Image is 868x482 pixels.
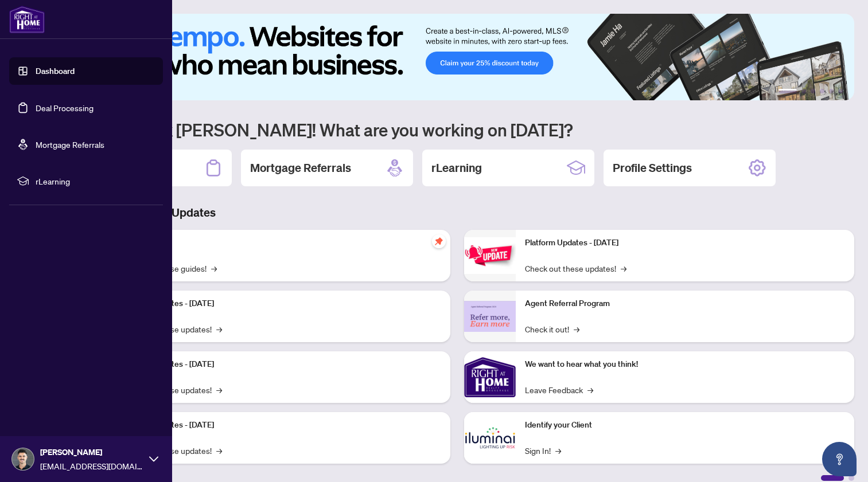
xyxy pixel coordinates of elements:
[216,444,222,457] span: →
[525,297,846,310] p: Agent Referral Program
[216,383,222,396] span: →
[525,358,846,371] p: We want to hear what you think!
[829,89,834,93] button: 5
[464,237,516,273] img: Platform Updates - June 23, 2025
[822,442,857,476] button: Open asap
[432,234,446,248] span: pushpin
[60,119,854,140] h1: Welcome back [PERSON_NAME]! What are you working on [DATE]?
[211,262,217,275] span: →
[40,446,143,459] span: [PERSON_NAME]
[525,323,579,335] a: Check it out!→
[120,237,441,249] p: Self-Help
[60,14,854,100] img: Slide 0
[587,383,593,396] span: →
[464,412,516,464] img: Identify your Client
[36,103,94,113] a: Deal Processing
[40,460,143,472] span: [EMAIL_ADDRESS][DOMAIN_NAME]
[525,383,593,396] a: Leave Feedback→
[525,237,846,249] p: Platform Updates - [DATE]
[779,89,797,93] button: 1
[801,89,806,93] button: 2
[250,160,351,176] h2: Mortgage Referrals
[820,89,824,93] button: 4
[36,139,104,150] a: Mortgage Referrals
[464,351,516,403] img: We want to hear what you think!
[60,205,854,221] h3: Brokerage & Industry Updates
[120,419,441,432] p: Platform Updates - [DATE]
[525,262,626,275] a: Check out these updates!→
[36,66,75,76] a: Dashboard
[525,444,561,457] a: Sign In!→
[811,89,815,93] button: 3
[464,301,516,332] img: Agent Referral Program
[431,160,482,176] h2: rLearning
[120,297,441,310] p: Platform Updates - [DATE]
[574,323,579,335] span: →
[120,358,441,371] p: Platform Updates - [DATE]
[838,89,843,93] button: 6
[9,6,45,33] img: logo
[216,323,222,335] span: →
[36,175,155,187] span: rLearning
[12,448,34,470] img: Profile Icon
[621,262,626,275] span: →
[613,160,692,176] h2: Profile Settings
[525,419,846,432] p: Identify your Client
[555,444,561,457] span: →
